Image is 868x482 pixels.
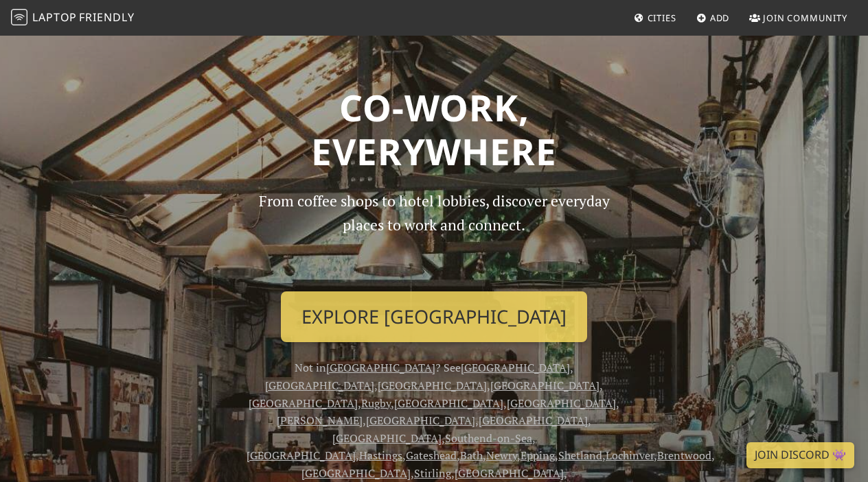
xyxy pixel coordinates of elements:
[361,396,391,411] a: Rugby
[455,466,564,481] a: [GEOGRAPHIC_DATA]
[710,12,730,24] span: Add
[359,448,402,463] a: Hastings
[486,448,517,463] a: Newry
[249,396,358,411] a: [GEOGRAPHIC_DATA]
[301,466,411,481] a: [GEOGRAPHIC_DATA]
[507,396,616,411] a: [GEOGRAPHIC_DATA]
[394,396,503,411] a: [GEOGRAPHIC_DATA]
[479,413,588,428] a: [GEOGRAPHIC_DATA]
[326,360,435,375] a: [GEOGRAPHIC_DATA]
[691,5,735,30] a: Add
[461,360,570,375] a: [GEOGRAPHIC_DATA]
[406,448,457,463] a: Gateshead
[366,413,475,428] a: [GEOGRAPHIC_DATA]
[51,86,817,173] h1: Co-work, Everywhere
[378,378,487,393] a: [GEOGRAPHIC_DATA]
[247,448,356,463] a: [GEOGRAPHIC_DATA]
[32,10,77,25] span: Laptop
[628,5,682,30] a: Cities
[648,12,676,24] span: Cities
[11,9,27,25] img: LaptopFriendly
[490,378,599,393] a: [GEOGRAPHIC_DATA]
[521,448,555,463] a: Epping
[606,448,654,463] a: Lochinver
[744,5,853,30] a: Join Community
[445,431,532,446] a: Southend-on-Sea
[247,189,621,280] p: From coffee shops to hotel lobbies, discover everyday places to work and connect.
[332,431,442,446] a: [GEOGRAPHIC_DATA]
[11,6,135,30] a: LaptopFriendly LaptopFriendly
[746,442,854,468] a: Join Discord 👾
[657,448,711,463] a: Brentwood
[277,413,363,428] a: [PERSON_NAME]
[265,378,374,393] a: [GEOGRAPHIC_DATA]
[460,448,483,463] a: Bath
[763,12,847,24] span: Join Community
[281,291,587,342] a: Explore [GEOGRAPHIC_DATA]
[558,448,602,463] a: Shetland
[414,466,451,481] a: Stirling
[79,10,134,25] span: Friendly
